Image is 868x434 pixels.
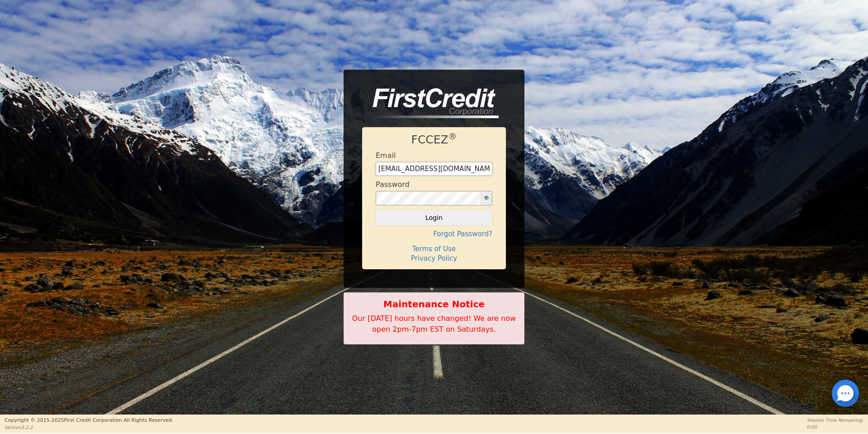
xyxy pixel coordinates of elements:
[376,254,492,262] h4: Privacy Policy
[807,417,863,424] p: Session Time Remaining:
[376,245,492,253] h4: Terms of Use
[362,88,499,118] img: logo-CMu_cnol.png
[376,230,492,238] h4: Forgot Password?
[5,424,173,431] p: Version 3.2.2
[376,151,396,160] h4: Email
[376,133,492,147] h1: FCCEZ
[448,132,457,141] sup: ®
[376,191,481,205] input: password
[349,297,519,311] b: Maintenance Notice
[352,314,516,334] span: Our [DATE] hours have changed! We are now open 2pm-7pm EST on Saturdays.
[807,424,863,430] p: 0:00
[376,162,492,176] input: Enter email
[376,210,492,225] button: Login
[5,417,173,424] p: Copyright © 2015- 2025 First Credit Corporation.
[123,417,173,423] span: All Rights Reserved.
[376,180,410,189] h4: Password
